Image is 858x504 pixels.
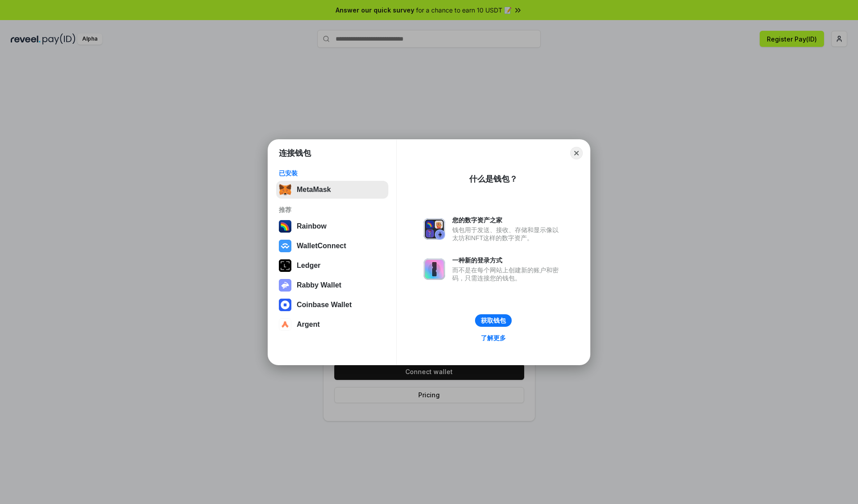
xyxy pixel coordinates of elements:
[276,257,388,275] button: Ledger
[276,217,388,235] button: Rainbow
[297,222,327,230] div: Rainbow
[297,301,352,309] div: Coinbase Wallet
[475,314,512,327] button: 获取钱包
[279,220,291,233] img: svg+xml,%3Csvg%20width%3D%22120%22%20height%3D%22120%22%20viewBox%3D%220%200%20120%20120%22%20fil...
[452,226,563,242] div: 钱包用于发送、接收、存储和显示像以太坊和NFT这样的数字资产。
[452,266,563,282] div: 而不是在每个网站上创建新的账户和密码，只需连接您的钱包。
[279,299,291,311] img: svg+xml,%3Csvg%20width%3D%2228%22%20height%3D%2228%22%20viewBox%3D%220%200%2028%2028%22%20fill%3D...
[276,181,388,199] button: MetaMask
[279,259,291,272] img: svg+xml,%3Csvg%20xmlns%3D%22http%3A%2F%2Fwww.w3.org%2F2000%2Fsvg%22%20width%3D%2228%22%20height%3...
[279,169,386,177] div: 已安装
[297,186,331,194] div: MetaMask
[424,258,445,280] img: svg+xml,%3Csvg%20xmlns%3D%22http%3A%2F%2Fwww.w3.org%2F2000%2Fsvg%22%20fill%3D%22none%22%20viewBox...
[279,240,291,252] img: svg+xml,%3Csvg%20width%3D%2228%22%20height%3D%2228%22%20viewBox%3D%220%200%2028%2028%22%20fill%3D...
[279,206,386,214] div: 推荐
[469,174,517,184] div: 什么是钱包？
[297,242,346,250] div: WalletConnect
[570,147,583,159] button: Close
[276,276,388,294] button: Rabby Wallet
[297,281,341,289] div: Rabby Wallet
[279,318,291,331] img: svg+xml,%3Csvg%20width%3D%2228%22%20height%3D%2228%22%20viewBox%3D%220%200%2028%2028%22%20fill%3D...
[297,321,320,329] div: Argent
[279,183,291,196] img: svg+xml,%3Csvg%20fill%3D%22none%22%20height%3D%2233%22%20viewBox%3D%220%200%2035%2033%22%20width%...
[279,148,311,158] h1: 连接钱包
[424,218,445,240] img: svg+xml,%3Csvg%20xmlns%3D%22http%3A%2F%2Fwww.w3.org%2F2000%2Fsvg%22%20fill%3D%22none%22%20viewBox...
[475,332,511,344] a: 了解更多
[276,296,388,314] button: Coinbase Wallet
[481,317,506,325] div: 获取钱包
[276,316,388,333] button: Argent
[279,279,291,292] img: svg+xml,%3Csvg%20xmlns%3D%22http%3A%2F%2Fwww.w3.org%2F2000%2Fsvg%22%20fill%3D%22none%22%20viewBox...
[297,262,320,270] div: Ledger
[452,256,563,264] div: 一种新的登录方式
[481,334,506,342] div: 了解更多
[276,237,388,255] button: WalletConnect
[452,216,563,224] div: 您的数字资产之家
